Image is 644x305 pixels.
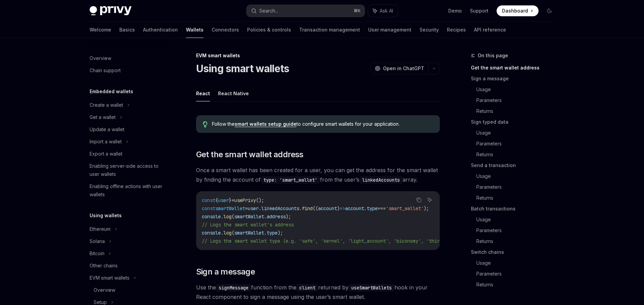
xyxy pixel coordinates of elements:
[476,149,560,160] a: Returns
[202,205,215,211] span: const
[90,211,122,220] h5: Using wallets
[196,62,289,75] h1: Using smart wallets
[476,171,560,182] a: Usage
[218,197,229,203] span: user
[232,213,234,220] span: (
[267,213,286,220] span: address
[216,284,251,291] code: signMessage
[424,205,429,211] span: );
[94,286,115,294] div: Overview
[90,274,129,282] div: EVM smart wallets
[90,249,104,258] div: Bitcoin
[212,22,239,38] a: Connectors
[84,160,171,180] a: Enabling server-side access to user wallets
[247,22,291,38] a: Policies & controls
[234,197,256,203] span: usePrivy
[212,121,433,127] span: Follow the to configure smart wallets for your application.
[448,7,462,14] a: Demo
[221,230,223,236] span: .
[476,236,560,247] a: Returns
[223,230,232,236] span: log
[476,192,560,203] a: Returns
[232,230,234,236] span: (
[90,162,167,178] div: Enabling server-side access to user wallets
[383,65,424,72] span: Open in ChatGPT
[368,5,398,17] button: Ask AI
[299,205,302,211] span: .
[340,205,345,211] span: =>
[143,22,178,38] a: Authentication
[90,138,122,146] div: Import a wallet
[349,284,395,291] code: useSmartWallets
[471,160,560,171] a: Send a transaction
[474,22,506,38] a: API reference
[90,262,118,270] div: Other chains
[470,7,488,14] a: Support
[286,213,291,220] span: );
[502,7,528,14] span: Dashboard
[234,230,264,236] span: smartWallet
[215,197,218,203] span: {
[90,66,121,75] div: Chain support
[420,22,439,38] a: Security
[476,127,560,138] a: Usage
[90,54,111,62] div: Overview
[90,22,111,38] a: Welcome
[203,121,208,127] svg: Tip
[476,106,560,117] a: Returns
[367,205,378,211] span: type
[90,225,111,233] div: Ethereum
[476,268,560,279] a: Parameters
[425,196,434,204] button: Ask AI
[337,205,340,211] span: )
[248,205,259,211] span: user
[476,258,560,268] a: Usage
[232,197,234,203] span: =
[119,22,135,38] a: Basics
[447,22,466,38] a: Recipes
[90,125,124,134] div: Update a wallet
[261,176,320,184] code: type: 'smart_wallet'
[476,279,560,290] a: Returns
[371,63,428,74] button: Open in ChatGPT
[196,283,440,302] span: Use the function from the returned by hook in your React component to sign a message using the us...
[296,284,318,291] code: client
[84,52,171,64] a: Overview
[84,64,171,77] a: Chain support
[318,205,337,211] span: account
[196,266,255,277] span: Sign a message
[261,205,299,211] span: linkedAccounts
[202,230,221,236] span: console
[278,230,283,236] span: );
[380,7,393,14] span: Ask AI
[471,203,560,214] a: Batch transactions
[84,260,171,272] a: Other chains
[368,22,411,38] a: User management
[259,205,261,211] span: .
[215,205,245,211] span: smartWallet
[196,165,440,184] span: Once a smart wallet has been created for a user, you can get the address for the smart wallet by ...
[202,238,524,244] span: // Logs the smart wallet type (e.g. 'safe', 'kernel', 'light_account', 'biconomy', 'thirdweb', 'c...
[386,205,424,211] span: 'smart_wallet'
[471,73,560,84] a: Sign a message
[544,5,555,16] button: Toggle dark mode
[202,222,294,228] span: // Logs the smart wallet's address
[476,84,560,95] a: Usage
[259,7,278,15] div: Search...
[359,176,403,184] code: linkedAccounts
[264,230,267,236] span: .
[234,213,264,220] span: smartWallet
[476,182,560,192] a: Parameters
[229,197,232,203] span: }
[476,95,560,106] a: Parameters
[84,284,171,296] a: Overview
[497,5,539,16] a: Dashboard
[84,123,171,136] a: Update a wallet
[471,62,560,73] a: Get the smart wallet address
[345,205,364,211] span: account
[186,22,204,38] a: Wallets
[478,52,508,60] span: On this page
[90,150,122,158] div: Export a wallet
[245,205,248,211] span: =
[476,214,560,225] a: Usage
